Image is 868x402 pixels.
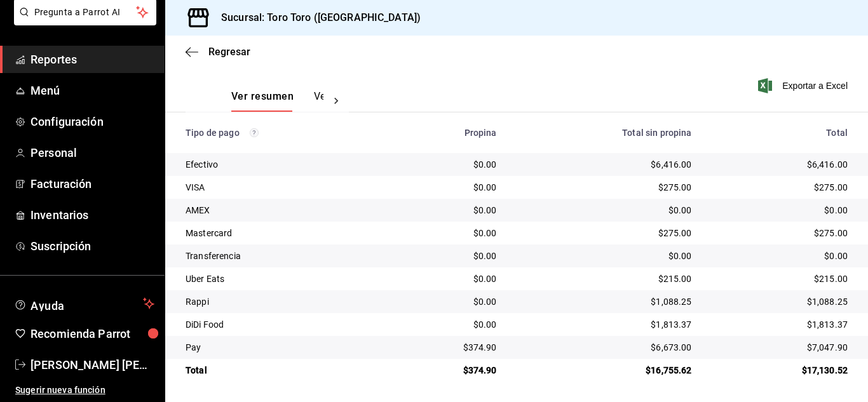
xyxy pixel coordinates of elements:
[517,158,692,171] div: $6,416.00
[31,51,154,68] span: Reportes
[9,15,156,28] a: Pregunta a Parrot AI
[517,295,692,308] div: $1,088.25
[400,181,496,194] div: $0.00
[186,46,250,58] button: Regresar
[31,296,138,311] span: Ayuda
[400,364,496,377] div: $374.90
[517,227,692,239] div: $275.00
[186,128,379,138] div: Tipo de pago
[211,10,421,25] h3: Sucursal: Toro Toro ([GEOGRAPHIC_DATA])
[186,364,379,377] div: Total
[186,158,379,171] div: Efectivo
[31,356,154,373] span: [PERSON_NAME] [PERSON_NAME] [PERSON_NAME]
[712,272,848,285] div: $215.00
[400,128,496,138] div: Propina
[400,158,496,171] div: $0.00
[186,204,379,217] div: AMEX
[400,295,496,308] div: $0.00
[186,318,379,331] div: DiDi Food
[400,341,496,354] div: $374.90
[400,318,496,331] div: $0.00
[31,175,154,192] span: Facturación
[712,318,848,331] div: $1,813.37
[761,78,848,93] button: Exportar a Excel
[400,204,496,217] div: $0.00
[712,204,848,217] div: $0.00
[314,90,362,112] button: Ver pagos
[712,295,848,308] div: $1,088.25
[186,250,379,262] div: Transferencia
[517,128,692,138] div: Total sin propina
[400,272,496,285] div: $0.00
[712,227,848,239] div: $275.00
[231,90,294,112] button: Ver resumen
[517,318,692,331] div: $1,813.37
[712,341,848,354] div: $7,047.90
[186,272,379,285] div: Uber Eats
[31,144,154,161] span: Personal
[31,82,154,99] span: Menú
[31,238,154,255] span: Suscripción
[31,113,154,130] span: Configuración
[34,6,137,19] span: Pregunta a Parrot AI
[400,250,496,262] div: $0.00
[231,90,323,112] div: navigation tabs
[712,158,848,171] div: $6,416.00
[250,128,259,137] svg: Los pagos realizados con Pay y otras terminales son montos brutos.
[31,325,154,342] span: Recomienda Parrot
[712,128,848,138] div: Total
[517,181,692,194] div: $275.00
[400,227,496,239] div: $0.00
[186,227,379,239] div: Mastercard
[712,364,848,377] div: $17,130.52
[15,384,154,397] span: Sugerir nueva función
[517,250,692,262] div: $0.00
[208,46,250,58] span: Regresar
[186,181,379,194] div: VISA
[517,272,692,285] div: $215.00
[712,181,848,194] div: $275.00
[186,341,379,354] div: Pay
[517,341,692,354] div: $6,673.00
[517,364,692,377] div: $16,755.62
[712,250,848,262] div: $0.00
[31,206,154,224] span: Inventarios
[186,295,379,308] div: Rappi
[517,204,692,217] div: $0.00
